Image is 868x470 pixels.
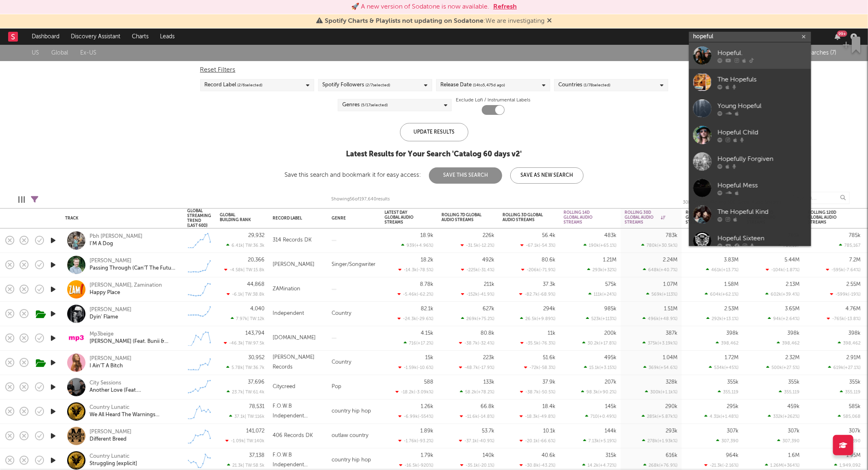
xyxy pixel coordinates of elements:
div: 5.78k | TW: 36.7k [220,365,265,370]
div: 30.2k ( +17.8 % ) [582,340,617,346]
div: Mp3beige [90,331,114,338]
div: 710 ( +0.49 % ) [585,414,617,419]
div: 939 ( +4.96 % ) [401,243,433,248]
div: 627k [483,306,494,312]
div: 588 [424,380,433,385]
div: 328k [666,380,678,385]
div: 332k ( +262 % ) [768,414,800,419]
div: 355k [727,380,739,385]
div: 56.4k [542,233,555,238]
div: Global Building Rank [220,213,252,222]
a: [PERSON_NAME] [90,257,131,265]
div: Citycreed [273,382,295,392]
a: Another Love (Feat. [GEOGRAPHIC_DATA]) [90,387,177,394]
a: Ex-US [80,48,96,58]
a: Discovery Assistant [65,29,126,45]
div: 143,794 [245,331,265,336]
div: 5.44M [785,257,800,263]
div: -18.3k ( -49.8 % ) [520,414,555,419]
div: 190k ( +65.1 % ) [584,243,617,248]
div: 290k [665,404,678,409]
div: 7.2M [849,257,861,263]
div: Reset Filters [200,65,668,75]
a: Hopeful Child [689,122,811,148]
div: 94k ( +2.64 % ) [768,316,800,321]
div: Young Hopeful [717,101,807,111]
div: Rolling 14D Global Audio Streams [564,210,604,225]
div: 398,462 [838,340,861,346]
div: 492k [482,257,494,263]
div: -6.99k ( -554 % ) [398,414,433,419]
div: 🚀 A new version of Sodatone is now available. [351,2,489,12]
div: 398,462 [716,340,739,346]
div: Showing 56 of 197,640 results [331,195,390,204]
div: 2.91M [846,355,861,360]
div: -765k ( -13.8 % ) [827,316,861,321]
div: 4.15k [421,331,433,336]
div: 355,119 [718,389,739,395]
span: ( 2 / 7 selected) [366,80,391,90]
a: Young Hopeful [689,95,811,122]
a: The Hopeful Kind [689,201,811,228]
div: 604k ( +62.1 % ) [705,292,739,297]
div: -38.7k ( -50.5 % ) [520,389,555,395]
div: 293k ( +32 % ) [587,267,617,272]
div: 523k ( +113 % ) [586,316,617,321]
div: Edit Columns [18,188,25,211]
div: 4.31k ( +1.48 % ) [704,414,739,419]
div: 145k [605,404,617,409]
div: 1.72M [725,355,739,360]
div: 4,040 [250,306,265,312]
div: -24.3k ( -29.6 % ) [398,316,433,321]
div: 14.2k ( +4.72 % ) [582,463,617,468]
div: 18.2k [421,257,433,263]
div: Spotify Followers [323,80,391,90]
div: -38.7k ( -32.4 % ) [459,340,494,346]
div: -20.1k ( -66.6 % ) [520,438,555,444]
div: 534k ( +45 % ) [709,365,739,370]
div: 98.3k ( +90.2 % ) [581,389,617,395]
a: [PERSON_NAME], Zamination [90,282,162,289]
div: Country [328,351,380,375]
label: Exclude Lofi / Instrumental Labels [456,95,530,105]
div: 495k [604,355,617,360]
div: 30D Change (Rolling 30D Global Audio Streams) [683,198,783,208]
div: -16.5k ( -920 % ) [399,463,433,468]
div: 1.26M ( +364 % ) [765,463,800,468]
div: [PERSON_NAME] [90,428,131,436]
div: 66.8k [481,404,494,409]
div: ZAMination [273,284,300,294]
div: 37.1k | TW: 116k [220,414,265,419]
div: 30D Change (Rolling 30D Global Audio Streams) [683,188,783,211]
div: 307,390 [716,438,739,444]
span: Dismiss [547,18,552,24]
a: [PERSON_NAME] [90,306,131,314]
div: 26.5k ( +9.89 % ) [520,316,555,321]
div: 269k ( +75.2 % ) [461,316,494,321]
div: country hip hop [328,400,380,424]
div: 3.65M [785,306,800,312]
div: Global Streaming Trend (last 60d) [187,209,211,228]
a: [PERSON_NAME] [90,355,131,362]
div: 355,119 [779,389,800,395]
div: 8.78k [420,282,433,287]
span: ( 1 / 78 selected) [584,80,611,90]
input: Search for artists [689,32,811,42]
div: I Ain'T A Bitch [90,362,123,370]
a: Country Lunatic [90,453,129,460]
div: -37.1k ( -40.9 % ) [459,438,494,444]
div: 314 Records DK [273,235,312,245]
div: Dyin' Flame [90,314,118,321]
div: 141,072 [246,428,265,434]
div: The Hopeful Kind [717,207,807,217]
div: -225k ( -31.4 % ) [461,267,494,272]
div: 140k [483,453,494,458]
div: 268k ( +76.9 % ) [643,463,678,468]
div: Country [328,302,380,326]
div: Save this search and bookmark it for easy access: [284,172,584,178]
div: 99 + [837,31,847,37]
div: Release Date [441,80,505,90]
div: 2.13M [786,282,800,287]
div: 398k [726,331,739,336]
